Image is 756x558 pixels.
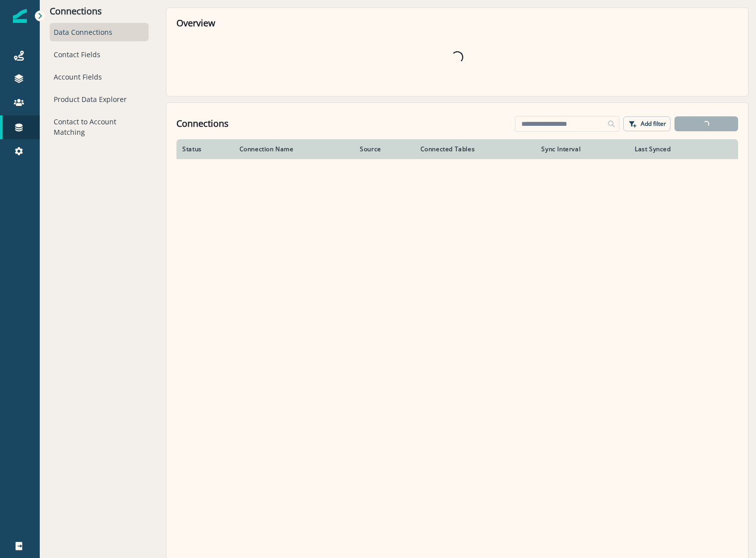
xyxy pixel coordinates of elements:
[623,116,671,131] button: Add filter
[50,23,149,41] div: Data Connections
[240,145,348,153] div: Connection Name
[541,145,623,153] div: Sync Interval
[50,45,149,64] div: Contact Fields
[50,6,149,17] p: Connections
[420,145,530,153] div: Connected Tables
[13,9,27,23] img: Inflection
[641,120,666,127] p: Add filter
[50,112,149,141] div: Contact to Account Matching
[50,68,149,86] div: Account Fields
[176,118,229,129] h1: Connections
[360,145,409,153] div: Source
[635,145,710,153] div: Last Synced
[50,90,149,108] div: Product Data Explorer
[182,145,227,153] div: Status
[176,18,738,29] h2: Overview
